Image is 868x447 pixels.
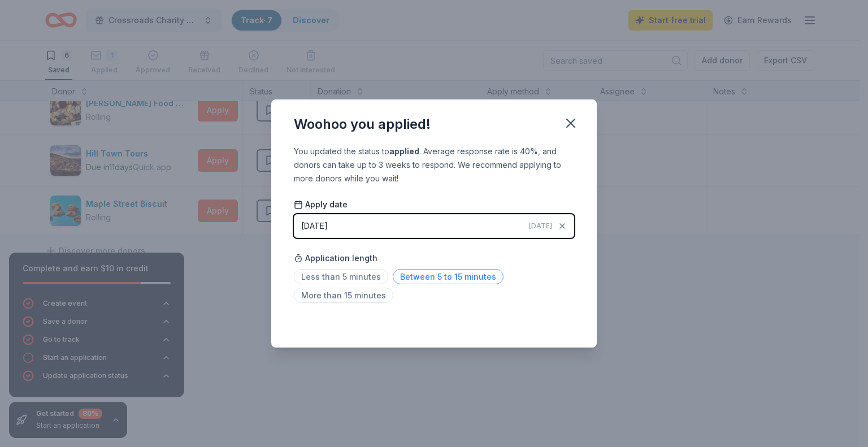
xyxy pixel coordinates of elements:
span: Apply date [294,199,348,210]
span: Less than 5 minutes [294,269,388,284]
div: You updated the status to . Average response rate is 40%, and donors can take up to 3 weeks to re... [294,145,574,185]
span: More than 15 minutes [294,288,393,303]
div: Woohoo you applied! [294,115,431,133]
span: Between 5 to 15 minutes [393,269,504,284]
div: [DATE] [301,219,328,233]
b: applied [389,146,419,156]
span: Application length [294,251,377,265]
button: [DATE][DATE] [294,214,574,238]
span: [DATE] [529,222,552,231]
